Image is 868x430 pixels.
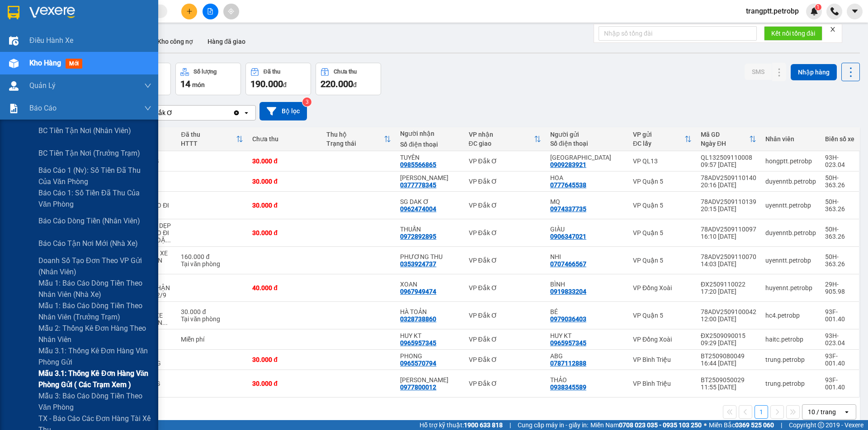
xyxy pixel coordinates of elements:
img: phone-icon [830,7,839,15]
th: Toggle SortBy [696,127,761,151]
div: Trạng thái [326,140,384,147]
span: Miền Nam [590,420,702,430]
div: 78ADV2509100042 [701,308,756,315]
div: uyenntt.petrobp [765,257,816,264]
span: Miền Bắc [709,420,774,430]
svg: open [843,408,850,416]
div: hc4.petrobp [765,312,816,319]
div: 78ADV2509110140 [701,174,756,181]
div: 12:00 [DATE] [701,315,756,323]
div: VP Đắk Ơ [469,257,541,264]
div: HUY KT [550,332,624,339]
div: Đã thu [181,131,236,138]
div: 16:10 [DATE] [701,233,756,240]
div: VP QL13 [633,157,692,165]
span: Mẫu 3.1: Thống kê đơn hàng văn phòng gửi [38,345,151,368]
button: Bộ lọc [259,102,307,120]
span: Báo cáo 1 (nv): Số tiền đã thu của văn phòng [38,165,151,187]
th: Toggle SortBy [628,127,696,151]
span: caret-down [851,7,859,15]
div: 93F-001.40 [825,308,854,323]
button: Đã thu190.000đ [245,63,311,95]
div: trung.petrobp [765,356,816,363]
span: Báo cáo 1: Số tiền đã thu của văn phòng [38,187,151,210]
div: 40.000 đ [252,284,317,291]
div: VP Đắk Ơ [469,178,541,185]
div: 93F-001.40 [825,376,854,391]
sup: 1 [815,4,821,10]
span: ... [165,236,171,244]
div: 30.000 đ [181,308,243,315]
div: VP Bình Triệu [633,356,692,363]
th: Toggle SortBy [322,127,396,151]
span: Mẫu 1: Báo cáo dòng tiền theo nhân viên (nhà xe) [38,277,151,300]
div: VP Đắk Ơ [469,229,541,236]
div: Thu hộ [326,131,384,138]
div: 0977800012 [400,384,436,391]
div: Tại văn phòng [181,315,243,323]
div: 50H-363.26 [825,226,854,240]
span: plus [186,8,193,14]
div: 11:55 [DATE] [701,384,756,391]
span: ... [162,319,168,326]
span: BC tiền tận nơi (nhân viên) [38,125,131,136]
div: 16:44 [DATE] [701,360,756,367]
div: 78ADV2509110070 [701,253,756,260]
div: 30.000 đ [252,356,317,363]
span: Hỗ trợ kỹ thuật: [420,420,503,430]
div: Số lượng [193,69,217,75]
button: Nhập hàng [791,64,837,80]
div: BÉ [550,308,624,315]
span: Mẫu 2: Thống kê đơn hàng theo nhân viên [38,323,151,345]
span: Điều hành xe [29,35,73,46]
img: warehouse-icon [9,81,19,91]
th: Toggle SortBy [176,127,248,151]
div: trung.petrobp [765,380,816,387]
span: | [781,420,782,430]
div: GIÀU [550,226,624,233]
div: haitc.petrobp [765,336,816,343]
div: VP Đắk Ơ [469,157,541,165]
span: món [192,81,205,88]
span: 1 [816,4,820,10]
svg: Clear value [233,109,240,116]
div: Biển số xe [825,135,854,143]
span: Cung cấp máy in - giấy in: [518,420,588,430]
span: Báo cáo tận nơi mới (nhà xe) [38,238,138,249]
div: PHƯỚC HẢI [550,154,624,161]
span: ⚪️ [704,423,707,427]
div: 93F-001.40 [825,352,854,367]
span: Báo cáo dòng tiền (nhân viên) [38,215,140,227]
div: ANH CƯỜNG [400,376,459,384]
div: BT2509050029 [701,376,756,384]
button: file-add [203,4,218,19]
div: VP Đắk Ơ [469,336,541,343]
div: VP Quận 5 [633,312,692,319]
span: Kết nối tổng đài [771,28,815,38]
div: 0965957345 [400,339,436,347]
span: Doanh số tạo đơn theo VP gửi (nhân viên) [38,255,151,277]
div: XOAN [400,281,459,288]
div: 30.000 đ [252,202,317,209]
img: logo-vxr [8,6,19,19]
div: 0938345589 [550,384,586,391]
div: 50H-363.26 [825,174,854,189]
div: 50H-363.26 [825,198,854,213]
div: 78ADV2509110097 [701,226,756,233]
th: Toggle SortBy [464,127,546,151]
span: Quản Lý [29,80,56,91]
input: Selected VP Đắk Ơ. [174,108,175,117]
div: VP Đồng Xoài [633,284,692,291]
div: 0377778345 [400,181,436,189]
div: BÌNH [550,281,624,288]
div: Người gửi [550,131,624,138]
div: 0906347021 [550,233,586,240]
div: QL132509110008 [701,154,756,161]
span: | [509,420,511,430]
div: THUẤN [400,226,459,233]
strong: 0708 023 035 - 0935 103 250 [619,421,702,429]
div: VP Đắk Ơ [469,356,541,363]
div: Miễn phí [181,336,243,343]
span: Mẫu 1: Báo cáo dòng tiền theo nhân viên (trưởng trạm) [38,300,151,323]
div: VP Quận 5 [633,202,692,209]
